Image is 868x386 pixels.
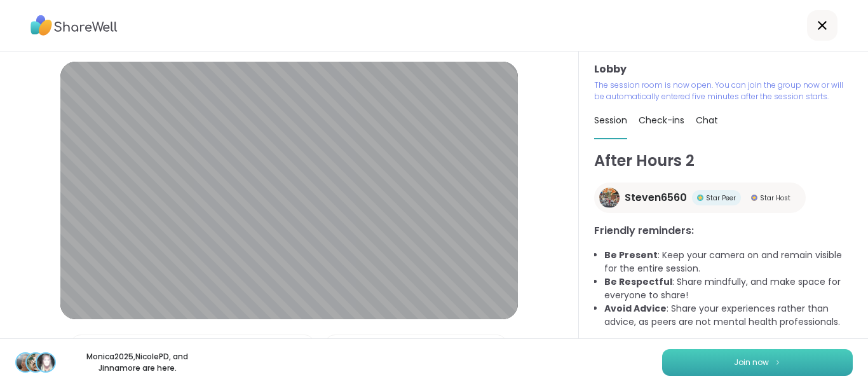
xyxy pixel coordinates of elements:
[751,195,757,201] img: Star Host
[594,79,853,102] p: The session room is now open. You can join the group now or will be automatically entered five mi...
[604,275,853,302] li: : Share mindfully, and make space for everyone to share!
[594,149,853,172] h1: After Hours 2
[594,114,627,127] span: Session
[594,183,806,213] a: Steven6560Steven6560Star PeerStar PeerStar HostStar Host
[27,354,44,371] img: NicolePD
[734,357,769,368] span: Join now
[17,354,34,371] img: Monica2025
[604,302,853,329] li: : Share your experiences rather than advice, as peers are not mental health professionals.
[330,335,342,361] img: Camera
[706,193,736,203] span: Star Peer
[604,302,667,315] b: Avoid Advice
[639,114,684,127] span: Check-ins
[662,349,853,376] button: Join now
[347,335,350,361] span: |
[696,114,718,127] span: Chat
[76,335,88,361] img: Microphone
[760,193,790,203] span: Star Host
[93,335,96,361] span: |
[37,354,55,371] img: Jinna
[697,195,703,201] img: Star Peer
[599,188,620,208] img: Steven6560
[774,359,782,366] img: ShareWell Logomark
[604,249,853,275] li: : Keep your camera on and remain visible for the entire session.
[604,275,672,288] b: Be Respectful
[31,11,118,40] img: ShareWell Logo
[625,190,687,205] span: Steven6560
[604,249,658,261] b: Be Present
[594,62,853,77] h3: Lobby
[66,351,208,374] p: Monica2025 , NicolePD , and Jinna more are here.
[594,223,853,238] h3: Friendly reminders:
